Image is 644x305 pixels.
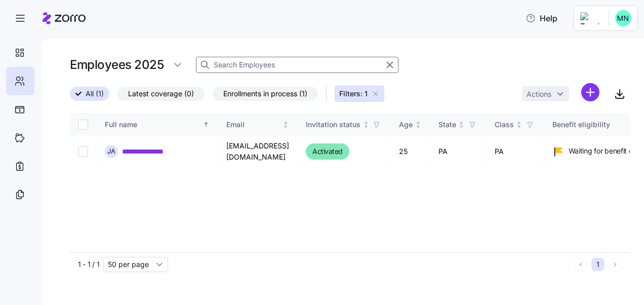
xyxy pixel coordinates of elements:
[438,119,456,130] div: State
[78,259,99,270] span: 1 - 1 / 1
[306,119,360,130] div: Invitation status
[458,121,465,128] div: Not sorted
[335,86,384,102] button: Filters: 1
[487,113,544,136] th: ClassNot sorted
[574,258,587,271] button: Previous page
[399,119,413,130] div: Age
[526,12,557,24] span: Help
[97,113,218,136] th: Full nameSorted ascending
[581,83,599,101] svg: add icon
[517,8,566,28] button: Help
[591,258,605,271] button: 1
[196,57,398,73] input: Search Employees
[86,87,104,100] span: All (1)
[78,120,88,130] input: Select all records
[223,87,307,100] span: Enrollments in process (1)
[339,89,368,99] span: Filters: 1
[312,145,343,158] span: Activated
[487,136,544,167] td: PA
[527,91,551,98] span: Actions
[298,113,391,136] th: Invitation statusNot sorted
[391,136,430,167] td: 25
[580,12,600,24] img: Employer logo
[78,146,88,157] input: Select record 1
[609,258,622,271] button: Next page
[495,119,514,130] div: Class
[218,136,298,167] td: [EMAIL_ADDRESS][DOMAIN_NAME]
[226,119,280,130] div: Email
[203,121,210,128] div: Sorted ascending
[515,121,522,128] div: Not sorted
[522,86,569,101] button: Actions
[105,119,201,130] div: Full name
[615,10,631,26] img: b0ee0d05d7ad5b312d7e0d752ccfd4ca
[363,121,370,128] div: Not sorted
[282,121,289,128] div: Not sorted
[415,121,422,128] div: Not sorted
[391,113,430,136] th: AgeNot sorted
[430,113,487,136] th: StateNot sorted
[107,148,115,155] span: J A
[128,87,194,100] span: Latest coverage (0)
[430,136,487,167] td: PA
[218,113,298,136] th: EmailNot sorted
[70,57,164,72] h1: Employees 2025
